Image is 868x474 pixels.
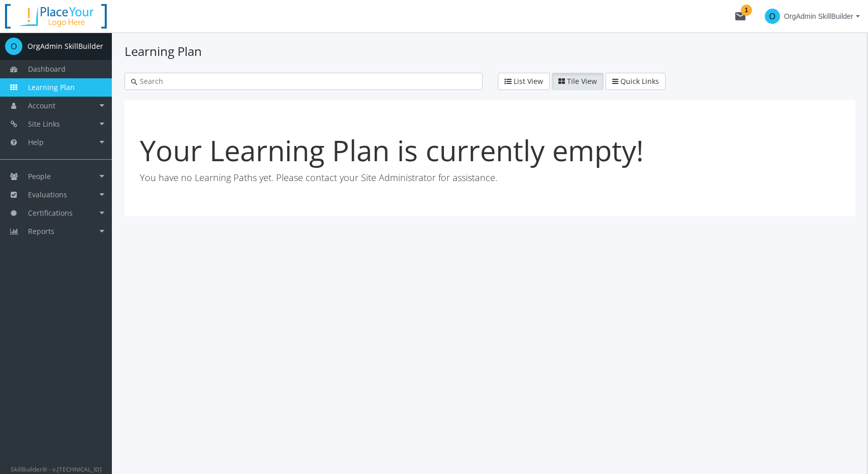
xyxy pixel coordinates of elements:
span: Evaluations [28,190,67,199]
span: Help [28,137,44,147]
span: Reports [28,226,54,236]
span: O [765,9,780,24]
small: SkillBuilder® - v.[TECHNICAL_ID] [11,465,102,473]
span: Dashboard [28,64,66,74]
span: Site Links [28,119,60,129]
span: Quick Links [620,76,659,86]
span: Account [28,101,55,110]
mat-icon: mail [734,10,746,22]
h1: Learning Plan [125,43,855,60]
span: OrgAdmin SkillBuilder [784,7,853,25]
p: You have no Learning Paths yet. Please contact your Site Administrator for assistance. [140,171,840,185]
span: List View [514,76,543,86]
span: People [28,171,51,181]
h1: Your Learning Plan is currently empty! [140,135,840,166]
span: Certifications [28,208,73,218]
span: Learning Plan [28,82,75,92]
input: Search [137,76,476,86]
div: OrgAdmin SkillBuilder [27,41,103,51]
span: O [5,38,22,55]
span: Tile View [567,76,597,86]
